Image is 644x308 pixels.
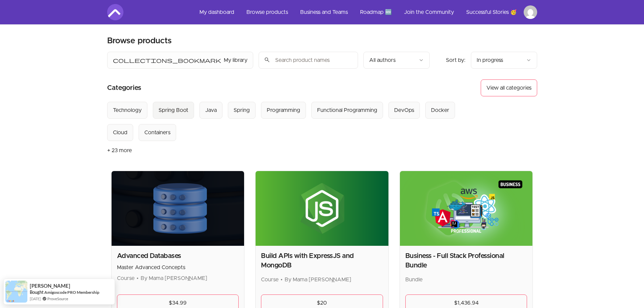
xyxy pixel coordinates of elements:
a: ProveSource [47,296,68,302]
a: Join the Community [399,4,459,20]
button: View all categories [481,79,537,96]
div: DevOps [394,106,414,114]
div: Functional Programming [317,106,377,114]
div: Spring [234,106,250,114]
nav: Main [194,4,537,20]
span: Bought [30,289,44,295]
h2: Advanced Databases [117,251,239,261]
span: Sort by: [446,57,466,63]
span: • [281,277,283,282]
button: Product sort options [471,52,537,69]
div: Technology [113,106,142,114]
div: Cloud [113,128,127,137]
div: Docker [431,106,449,114]
img: Product image for Advanced Databases [112,171,244,246]
p: Master Advanced Concepts [117,263,239,271]
img: Product image for Build APIs with ExpressJS and MongoDB [256,171,388,246]
input: Search product names [259,52,358,69]
img: Amigoscode logo [107,4,123,20]
h2: Categories [107,79,141,96]
a: My dashboard [194,4,240,20]
h2: Browse products [107,35,172,46]
span: By Mama [PERSON_NAME] [141,276,207,281]
div: Spring Boot [159,106,188,114]
span: Course [117,276,135,281]
h2: Build APIs with ExpressJS and MongoDB [261,251,383,270]
span: [DATE] [30,296,41,302]
span: Bundle [405,277,423,282]
span: Course [261,277,279,282]
a: Business and Teams [295,4,353,20]
button: + 23 more [107,141,132,160]
img: provesource social proof notification image [5,281,27,303]
span: collections_bookmark [113,56,221,64]
img: Profile image for YiLong [524,5,537,19]
button: Filter by author [363,52,430,69]
h2: Business - Full Stack Professional Bundle [405,251,527,270]
a: Roadmap 🆕 [355,4,397,20]
img: Product image for Business - Full Stack Professional Bundle [400,171,533,246]
span: search [264,55,270,65]
span: By Mama [PERSON_NAME] [285,277,351,282]
div: Containers [144,128,170,137]
div: Programming [267,106,300,114]
span: • [137,276,139,281]
div: Java [205,106,217,114]
span: [PERSON_NAME] [30,283,70,289]
a: Successful Stories 🥳 [461,4,522,20]
a: Browse products [241,4,293,20]
a: Amigoscode PRO Membership [44,289,99,295]
button: Filter by My library [107,52,253,69]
